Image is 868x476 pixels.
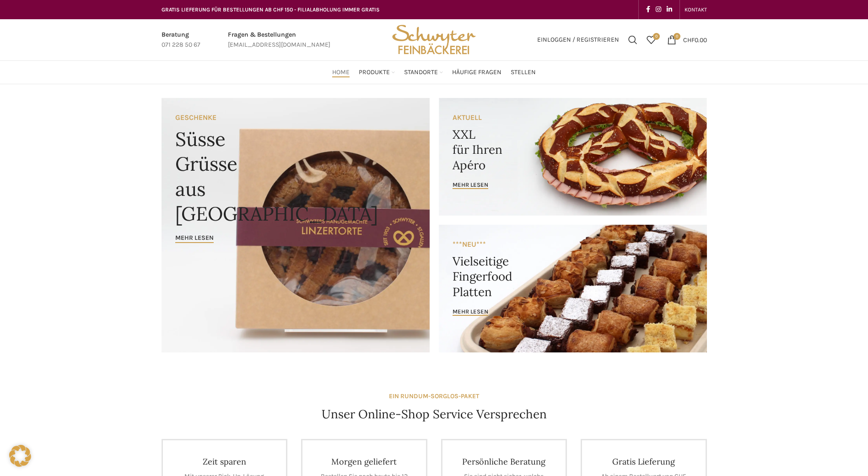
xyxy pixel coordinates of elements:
[511,68,536,77] span: Stellen
[663,31,712,49] a: 0 CHF0.00
[685,6,707,13] span: KONTAKT
[452,63,501,81] a: Häufige Fragen
[332,63,350,81] a: Home
[653,3,664,16] a: Instagram social link
[653,33,660,40] span: 0
[439,225,707,352] a: Banner link
[680,0,712,19] div: Secondary navigation
[157,63,712,81] div: Main navigation
[642,31,660,49] div: Meine Wunschliste
[642,31,660,49] a: 0
[537,37,619,43] span: Einloggen / Registrieren
[162,30,200,50] a: Infobox link
[674,33,680,40] span: 0
[389,392,479,400] strong: EIN RUNDUM-SORGLOS-PAKET
[533,31,624,49] a: Einloggen / Registrieren
[456,456,552,467] h4: Persönliche Beratung
[228,30,330,50] a: Infobox link
[452,68,501,77] span: Häufige Fragen
[596,456,692,467] h4: Gratis Lieferung
[389,35,479,43] a: Site logo
[162,98,430,352] a: Banner link
[359,68,390,77] span: Produkte
[683,36,695,43] span: CHF
[404,63,443,81] a: Standorte
[332,68,350,77] span: Home
[404,68,438,77] span: Standorte
[511,63,536,81] a: Stellen
[439,98,707,216] a: Banner link
[685,0,707,19] a: KONTAKT
[359,63,395,81] a: Produkte
[643,3,653,16] a: Facebook social link
[316,456,412,467] h4: Morgen geliefert
[389,19,479,60] img: Bäckerei Schwyter
[664,3,675,16] a: Linkedin social link
[322,406,547,422] h4: Unser Online-Shop Service Versprechen
[683,36,707,43] bdi: 0.00
[624,31,642,49] a: Suchen
[177,456,273,467] h4: Zeit sparen
[162,6,380,13] span: GRATIS LIEFERUNG FÜR BESTELLUNGEN AB CHF 150 - FILIALABHOLUNG IMMER GRATIS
